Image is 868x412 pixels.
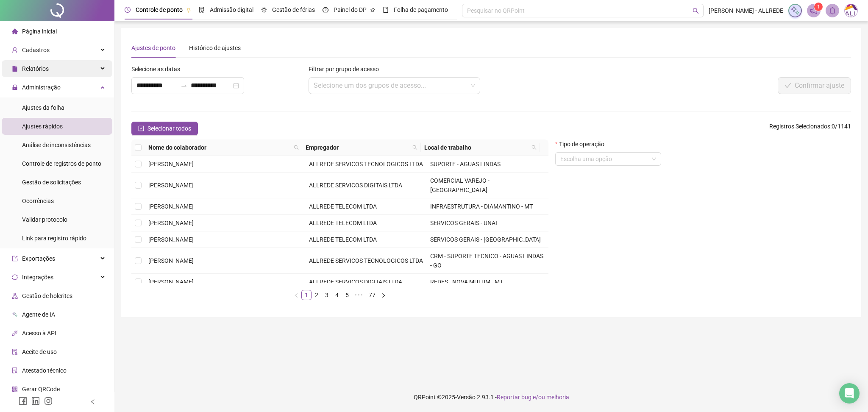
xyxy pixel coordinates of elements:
span: Reportar bug e/ou melhoria [497,394,569,401]
span: bell [829,7,836,14]
span: [PERSON_NAME] [148,182,194,189]
span: Ajustes da folha [22,104,64,111]
button: Confirmar ajuste [778,77,851,94]
span: Acesso à API [22,330,56,337]
span: Gestão de férias [272,6,315,13]
footer: QRPoint © 2025 - 2.93.1 - [114,382,868,412]
span: instagram [44,397,53,405]
button: left [291,290,301,300]
span: search [292,141,300,154]
span: ALLREDE SERVICOS TECNOLOGICOS LTDA [309,161,423,167]
span: Análise de inconsistências [22,142,91,148]
span: export [12,256,18,262]
span: right [381,293,386,298]
span: dashboard [323,7,328,13]
span: ALLREDE SERVICOS TECNOLOGICOS LTDA [309,257,423,264]
span: Ajustes rápidos [22,123,63,130]
span: left [90,399,96,405]
span: Cadastros [22,47,50,53]
a: 3 [322,290,331,300]
span: Folha de pagamento [394,6,448,13]
span: Gestão de solicitações [22,179,81,186]
span: [PERSON_NAME] - ALLREDE [709,6,783,15]
span: qrcode [12,386,18,392]
span: Integrações [22,274,53,281]
li: Próxima página [378,290,389,300]
label: Filtrar por grupo de acesso [309,64,384,74]
span: left [294,293,299,298]
span: SUPORTE - AGUAS LINDAS [430,161,501,167]
span: file [12,66,18,72]
span: Nome do colaborador [148,143,290,152]
span: ALLREDE TELECOM LTDA [309,236,377,243]
span: Gestão de holerites [22,292,72,299]
a: 5 [342,290,352,300]
span: Empregador [306,143,409,152]
button: Selecionar todos [131,122,198,135]
span: Registros Selecionados [769,123,830,130]
li: Página anterior [291,290,301,300]
span: check-square [138,125,144,131]
div: Open Intercom Messenger [839,383,860,404]
li: 2 [312,290,322,300]
span: pushpin [370,8,375,13]
span: Admissão digital [210,6,253,13]
li: 77 [366,290,378,300]
a: 2 [312,290,321,300]
span: audit [12,349,18,355]
span: file-done [199,7,205,13]
span: search [412,145,417,150]
span: INFRAESTRUTURA - DIAMANTINO - MT [430,203,533,210]
span: Administração [22,84,61,91]
span: Gerar QRCode [22,386,60,393]
span: solution [12,367,18,373]
span: ALLREDE SERVICOS DIGITAIS LTDA [309,182,402,189]
li: 5 [342,290,352,300]
span: SERVICOS GERAIS - [GEOGRAPHIC_DATA] [430,236,541,243]
span: notification [810,7,818,14]
span: book [383,7,389,13]
span: sync [12,274,18,280]
span: pushpin [186,8,191,13]
span: Controle de ponto [136,6,183,13]
a: 4 [332,290,342,300]
span: search [530,141,538,154]
sup: 1 [814,3,823,11]
span: facebook [19,397,27,405]
li: 3 [322,290,332,300]
img: sparkle-icon.fc2bf0ac1784a2077858766a79e2daf3.svg [790,6,800,15]
span: : 0 / 1141 [769,122,851,135]
span: Controle de registros de ponto [22,160,101,167]
span: [PERSON_NAME] [148,278,194,285]
span: user-add [12,47,18,53]
span: CRM - SUPORTE TECNICO - AGUAS LINDAS - GO [430,253,543,269]
span: clock-circle [125,7,131,13]
span: Relatórios [22,65,49,72]
span: lock [12,84,18,90]
span: Agente de IA [22,311,55,318]
span: [PERSON_NAME] [148,257,194,264]
span: Página inicial [22,28,57,35]
span: ALLREDE TELECOM LTDA [309,203,377,210]
div: Histórico de ajustes [189,43,241,53]
span: search [411,141,419,154]
span: search [531,145,537,150]
span: [PERSON_NAME] [148,236,194,243]
span: Aceite de uso [22,348,57,355]
span: Local de trabalho [424,143,528,152]
span: swap-right [181,82,187,89]
span: Exportações [22,255,55,262]
span: SERVICOS GERAIS - UNAI [430,220,497,226]
span: apartment [12,293,18,299]
span: Link para registro rápido [22,235,86,242]
span: to [181,82,187,89]
span: search [294,145,299,150]
span: COMERCIAL VAREJO - [GEOGRAPHIC_DATA] [430,177,490,193]
span: Validar protocolo [22,216,67,223]
span: ALLREDE SERVICOS DIGITAIS LTDA [309,278,402,285]
li: 4 [332,290,342,300]
span: REDES - NOVA MUTUM - MT [430,278,503,285]
button: right [378,290,389,300]
span: [PERSON_NAME] [148,161,194,167]
span: Versão [457,394,476,401]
